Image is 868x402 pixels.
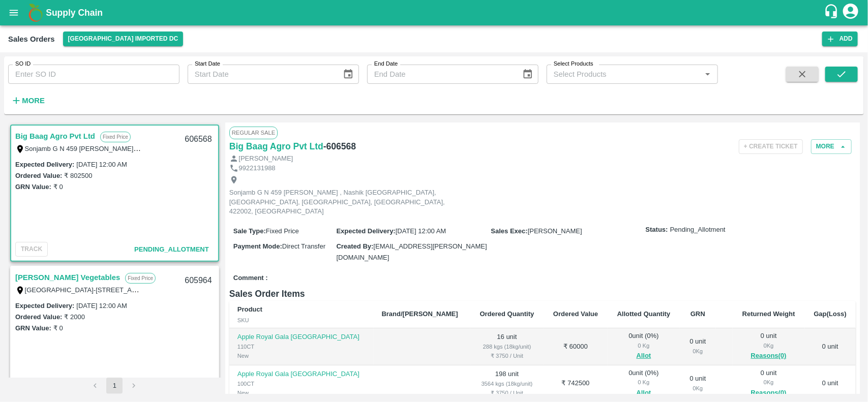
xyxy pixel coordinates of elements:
[237,332,366,342] p: Apple Royal Gala [GEOGRAPHIC_DATA]
[323,139,356,153] h6: - 606568
[282,242,325,250] span: Direct Transfer
[382,310,458,318] b: Brand/[PERSON_NAME]
[553,310,598,318] b: Ordered Value
[15,183,51,191] label: GRN Value:
[229,139,323,153] a: Big Baag Agro Pvt Ltd
[125,273,156,284] p: Fixed Price
[233,227,266,235] label: Sale Type :
[544,328,607,365] td: ₹ 60000
[670,225,726,235] span: Pending_Allotment
[842,2,860,23] div: account of current user
[691,310,705,318] b: GRN
[237,342,366,351] div: 110CT
[53,183,63,191] label: ₹ 0
[25,3,46,23] img: logo
[64,313,85,321] label: ₹ 2000
[470,328,544,365] td: 16 unit
[478,388,536,397] div: ₹ 3750 / Unit
[76,161,127,168] label: [DATE] 12:00 AM
[85,378,143,394] nav: pagination navigation
[46,6,824,20] a: Supply Chain
[554,60,593,68] label: Select Products
[63,32,184,46] button: Select DC
[15,130,95,143] a: Big Baag Agro Pvt Ltd
[336,242,373,250] label: Created By :
[528,227,582,235] span: [PERSON_NAME]
[188,65,335,84] input: Start Date
[646,225,668,235] label: Status:
[229,188,458,217] p: Sonjamb G N 459 [PERSON_NAME] , Nashik [GEOGRAPHIC_DATA], [GEOGRAPHIC_DATA], [GEOGRAPHIC_DATA], [...
[616,341,672,350] div: 0 Kg
[15,302,74,310] label: Expected Delivery :
[701,68,714,81] button: Open
[688,337,707,356] div: 0 unit
[741,378,797,387] div: 0 Kg
[229,287,856,301] h6: Sales Order Items
[15,313,62,321] label: Ordered Value:
[178,128,218,151] div: 606568
[478,351,536,360] div: ₹ 3750 / Unit
[25,144,546,152] label: Sonjamb G N 459 [PERSON_NAME] , Nashik [GEOGRAPHIC_DATA], [GEOGRAPHIC_DATA], [GEOGRAPHIC_DATA], [...
[22,97,45,105] strong: More
[616,368,672,399] div: 0 unit ( 0 %)
[195,60,220,68] label: Start Date
[15,271,120,284] a: [PERSON_NAME] Vegetables
[688,347,707,356] div: 0 Kg
[616,378,672,387] div: 0 Kg
[637,350,651,362] button: Allot
[237,305,262,313] b: Product
[478,342,536,351] div: 288 kgs (18kg/unit)
[396,227,446,235] span: [DATE] 12:00 AM
[822,32,858,46] button: Add
[8,65,179,84] input: Enter SO ID
[178,269,218,293] div: 605964
[480,310,534,318] b: Ordered Quantity
[53,324,63,332] label: ₹ 0
[238,154,293,164] p: [PERSON_NAME]
[238,164,275,173] p: 9922131988
[76,302,127,310] label: [DATE] 12:00 AM
[25,286,161,294] label: [GEOGRAPHIC_DATA]-[STREET_ADDRESS]
[741,350,797,362] button: Reasons(0)
[367,65,514,84] input: End Date
[741,387,797,399] button: Reasons(0)
[8,33,55,46] div: Sales Orders
[742,310,795,318] b: Returned Weight
[814,310,847,318] b: Gap(Loss)
[233,273,268,283] label: Comment :
[688,374,707,393] div: 0 unit
[637,387,651,399] button: Allot
[229,127,278,139] span: Regular Sale
[15,60,31,68] label: SO ID
[134,245,209,253] span: Pending_Allotment
[741,368,797,399] div: 0 unit
[336,242,487,261] span: [EMAIL_ADDRESS][PERSON_NAME][DOMAIN_NAME]
[824,4,842,22] div: customer-support
[336,227,395,235] label: Expected Delivery :
[2,1,25,24] button: open drawer
[106,378,123,394] button: page 1
[15,172,62,179] label: Ordered Value:
[233,242,282,250] label: Payment Mode :
[518,65,537,84] button: Choose date
[688,384,707,393] div: 0 Kg
[15,161,74,168] label: Expected Delivery :
[478,379,536,388] div: 3564 kgs (18kg/unit)
[616,331,672,362] div: 0 unit ( 0 %)
[617,310,671,318] b: Allotted Quantity
[811,139,852,154] button: More
[237,379,366,388] div: 100CT
[491,227,528,235] label: Sales Exec :
[805,328,856,365] td: 0 unit
[339,65,358,84] button: Choose date
[8,92,47,109] button: More
[100,132,131,142] p: Fixed Price
[741,341,797,350] div: 0 Kg
[550,68,698,81] input: Select Products
[374,60,398,68] label: End Date
[237,369,366,379] p: Apple Royal Gala [GEOGRAPHIC_DATA]
[266,227,299,235] span: Fixed Price
[46,8,103,18] b: Supply Chain
[64,172,92,179] label: ₹ 802500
